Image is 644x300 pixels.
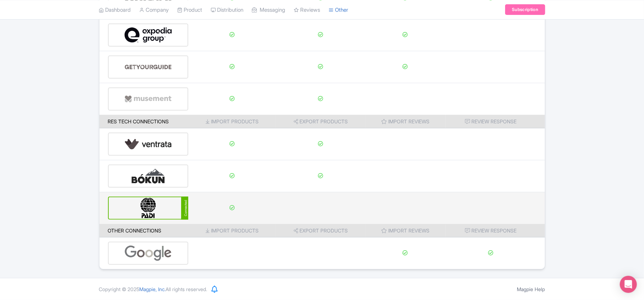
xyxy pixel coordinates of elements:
th: Import Reviews [366,115,445,128]
th: Import Products [188,115,276,128]
th: Review Response [445,224,545,237]
th: Export Products [276,115,366,128]
span: Magpie, Inc. [140,286,166,292]
img: ventrata-b8ee9d388f52bb9ce077e58fa33de912.svg [124,133,172,155]
th: Export Products [276,224,366,237]
img: musement-dad6797fd076d4ac540800b229e01643.svg [124,88,172,110]
img: get_your_guide-5a6366678479520ec94e3f9d2b9f304b.svg [124,56,172,78]
img: bokun-9d666bd0d1b458dbc8a9c3d52590ba5a.svg [124,165,172,187]
a: Magpie Help [517,286,545,292]
div: Copyright © 2025 All rights reserved. [95,285,212,293]
a: Connected [108,197,189,220]
div: Connected [181,197,188,220]
th: Import Reviews [366,224,445,237]
th: Review Response [445,115,545,128]
img: expedia-9e2f273c8342058d41d2cc231867de8b.svg [124,24,172,46]
img: padi-d8839556b6cfbd2c30d3e47ef5cc6c4e.svg [124,197,172,219]
img: google-96de159c2084212d3cdd3c2fb262314c.svg [124,242,172,264]
th: Res Tech Connections [99,115,189,128]
th: Import Products [188,224,276,237]
a: Subscription [505,4,545,15]
th: Other Connections [99,224,189,237]
div: Open Intercom Messenger [620,276,637,293]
